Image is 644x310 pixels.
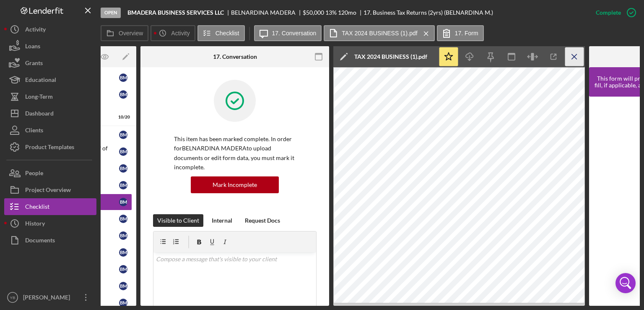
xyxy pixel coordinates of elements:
button: 17. Conversation [254,25,322,41]
div: Internal [212,214,232,227]
button: TAX 2024 BUSINESS (1).pdf [324,25,434,41]
div: B M [119,299,127,307]
div: Project Overview [25,181,71,200]
div: B M [119,231,127,240]
button: Complete [587,4,640,21]
button: Activity [151,25,195,41]
button: People [4,165,96,181]
div: Complete [596,4,621,21]
button: Project Overview [4,181,96,198]
button: YB[PERSON_NAME] [4,289,96,306]
button: Dashboard [4,105,96,122]
div: Checklist [25,198,49,217]
div: Dashboard [25,105,54,124]
label: TAX 2024 BUSINESS (1).pdf [342,30,417,37]
div: Mark Incomplete [213,176,257,193]
div: Grants [25,55,43,74]
div: B M [119,282,127,290]
label: 17. Conversation [272,30,317,37]
div: BELNARDINA MADERA [231,9,303,16]
div: Loans [25,38,40,57]
button: 17. Form [437,25,484,41]
div: 120 mo [338,9,356,16]
button: Documents [4,232,96,249]
span: $50,000 [303,9,324,16]
button: Clients [4,122,96,139]
button: Overview [101,25,148,41]
button: Request Docs [241,214,284,227]
div: B M [119,265,127,273]
div: B M [119,74,127,82]
div: Open Intercom Messenger [615,273,636,293]
div: B M [119,90,127,99]
div: B M [119,198,127,206]
div: Clients [25,122,43,141]
button: Checklist [197,25,245,41]
text: YB [10,295,16,300]
div: B M [119,181,127,189]
button: Internal [208,214,236,227]
button: Product Templates [4,139,96,155]
button: Long-Term [4,88,96,105]
div: B M [119,215,127,223]
button: Checklist [4,198,96,215]
div: [PERSON_NAME] [21,289,75,308]
label: Checklist [216,30,239,37]
div: TAX 2024 BUSINESS (1).pdf [354,53,427,60]
div: Documents [25,232,55,251]
div: B M [119,147,127,156]
div: Visible to Client [157,214,199,227]
div: B M [119,248,127,257]
div: 13 % [325,9,337,16]
div: 17. Business Tax Returns (2yrs) (BELNARDINA M.) [364,9,493,16]
button: Educational [4,71,96,88]
button: Grants [4,55,96,71]
button: Activity [4,21,96,38]
div: History [25,215,45,234]
button: Mark Incomplete [191,176,279,193]
div: Open [101,8,121,18]
div: Educational [25,71,56,90]
label: 17. Form [455,30,478,37]
button: Loans [4,38,96,55]
button: Visible to Client [153,214,203,227]
b: BMADERA BUSINESS SERVICES LLC [127,9,224,16]
div: Product Templates [25,139,74,158]
div: 10 / 20 [115,115,130,120]
button: History [4,215,96,232]
label: Activity [171,30,190,37]
div: 17. Conversation [213,53,257,60]
div: People [25,165,43,184]
div: Long-Term [25,88,53,107]
p: This item has been marked complete. In order for BELNARDINA MADERA to upload documents or edit fo... [174,134,296,172]
div: B M [119,164,127,173]
div: Activity [25,21,46,40]
div: Request Docs [245,214,280,227]
label: Overview [119,30,143,37]
div: B M [119,131,127,139]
